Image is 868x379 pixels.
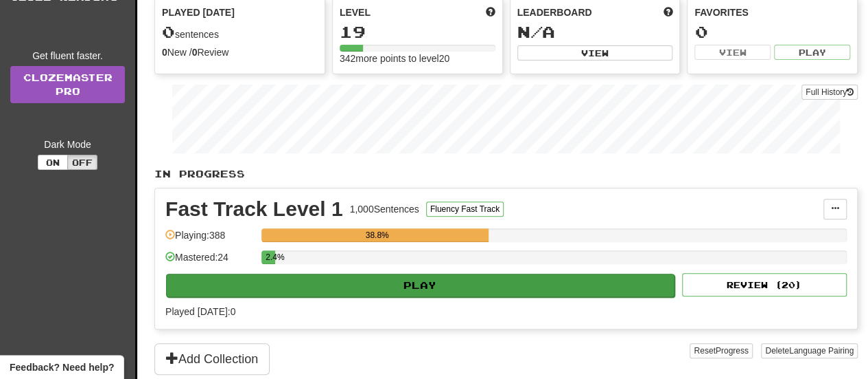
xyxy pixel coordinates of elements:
button: ResetProgress [690,343,752,358]
div: 342 more points to level 20 [340,52,495,65]
div: Fast Track Level 1 [165,199,343,219]
strong: 0 [192,47,198,58]
button: View [694,45,771,60]
button: Fluency Fast Track [426,202,504,217]
div: Favorites [694,6,850,19]
span: Level [340,6,371,19]
span: This week in points, UTC [663,6,672,19]
span: 0 [162,22,175,41]
p: In Progress [154,167,858,181]
div: New / Review [162,45,318,59]
button: Review (20) [682,273,847,296]
span: N/A [517,22,555,41]
span: Language Pairing [789,346,854,356]
button: Full History [801,85,858,100]
button: Play [166,274,675,297]
button: Off [67,155,97,170]
div: Dark Mode [10,138,125,151]
div: 2.4% [266,250,275,264]
span: Score more points to level up [486,6,495,19]
button: Add Collection [154,343,270,375]
span: Played [DATE] [162,6,235,19]
div: 1,000 Sentences [350,202,419,216]
button: View [517,45,673,61]
span: Played [DATE]: 0 [165,306,235,317]
a: ClozemasterPro [10,66,125,103]
div: Playing: 388 [165,228,255,251]
div: Get fluent faster. [10,49,125,63]
div: sentences [162,23,318,41]
div: 38.8% [266,228,489,242]
div: Mastered: 24 [165,250,255,273]
div: 19 [340,23,495,41]
span: Open feedback widget [10,360,114,374]
button: Play [774,45,850,60]
span: Progress [716,346,749,356]
strong: 0 [162,47,167,58]
span: Leaderboard [517,6,592,19]
button: On [38,155,68,170]
div: 0 [694,23,850,41]
button: DeleteLanguage Pairing [761,343,858,358]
